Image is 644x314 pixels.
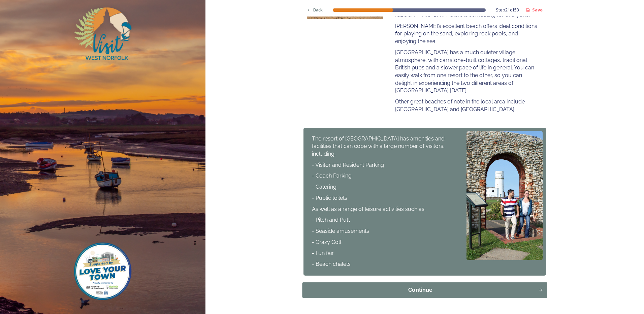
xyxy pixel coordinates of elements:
span: Step 21 of 53 [496,7,519,13]
span: - Coach Parking [312,172,352,179]
span: - Catering [312,184,336,190]
div: Continue [306,286,535,294]
p: Other great beaches of note in the local area include [GEOGRAPHIC_DATA] and [GEOGRAPHIC_DATA]. [395,98,538,113]
span: - Fun fair [312,250,334,256]
span: - Crazy Golf [312,239,342,245]
span: - Public toilets [312,195,347,201]
span: The resort of [GEOGRAPHIC_DATA] has amenities and facilities that can cope with a large number of... [312,135,446,157]
span: Back [313,7,323,13]
span: - Pitch and Putt [312,217,350,223]
span: - Visitor and Resident Parking [312,162,384,168]
span: As well as a range of leisure activities such as: [312,206,425,212]
strong: Save [532,7,543,13]
p: [GEOGRAPHIC_DATA] has a much quieter village atmosphere, with carrstone-built cottages, tradition... [395,49,538,95]
span: - Seaside amusements [312,228,369,234]
button: Continue [302,282,547,298]
span: - Beach chalets [312,261,351,267]
p: [PERSON_NAME]’s excellent beach offers ideal conditions for playing on the sand, exploring rock p... [395,23,538,45]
